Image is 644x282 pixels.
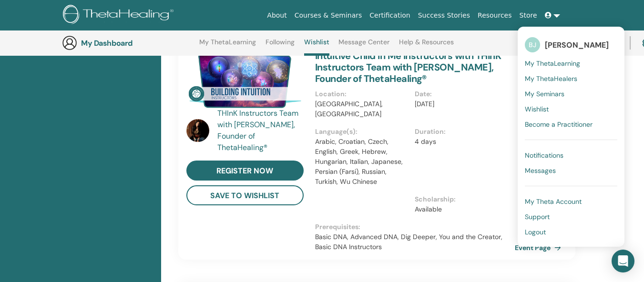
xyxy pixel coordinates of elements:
[266,38,295,53] a: Following
[525,166,556,175] span: Messages
[525,105,549,113] span: Wishlist
[415,204,509,214] p: Available
[81,39,176,48] h3: My Dashboard
[338,38,389,53] a: Message Center
[263,7,290,24] a: About
[315,127,409,137] p: Language(s) :
[315,222,515,232] p: Prerequisites :
[315,99,409,119] p: [GEOGRAPHIC_DATA], [GEOGRAPHIC_DATA]
[199,38,256,53] a: My ThetaLearning
[525,224,617,240] a: Logout
[315,137,409,187] p: Arabic, Croatian, Czech, English, Greek, Hebrew, Hungarian, Italian, Japanese, Persian (Farsi), R...
[525,56,617,71] a: My ThetaLearning
[525,74,577,83] span: My ThetaHealers
[525,71,617,86] a: My ThetaHealers
[525,101,617,117] a: Wishlist
[315,50,501,85] a: Intuitive Child In Me Instructors with THInK Instructors Team with [PERSON_NAME], Founder of Thet...
[415,127,509,137] p: Duration :
[186,50,304,111] img: Intuitive Child In Me Instructors
[414,7,474,24] a: Success Stories
[186,119,209,142] img: default.jpg
[217,108,306,153] a: THInK Instructors Team with [PERSON_NAME], Founder of ThetaHealing®
[415,89,509,99] p: Date :
[304,38,329,56] a: Wishlist
[63,5,177,26] img: logo.png
[315,89,409,99] p: Location :
[186,161,304,181] a: register now
[525,197,582,206] span: My Theta Account
[525,194,617,209] a: My Theta Account
[525,117,617,132] a: Become a Practitioner
[186,185,304,205] button: save to wishlist
[515,241,565,255] a: Event Page
[525,151,563,160] span: Notifications
[525,212,550,221] span: Support
[415,99,509,109] p: [DATE]
[62,35,77,50] img: generic-user-icon.jpg
[315,232,515,252] p: Basic DNA, Advanced DNA, Dig Deeper, You and the Creator, Basic DNA Instructors
[525,34,617,56] a: BJ[PERSON_NAME]
[612,250,634,272] div: Open Intercom Messenger
[545,40,609,50] span: [PERSON_NAME]
[415,137,509,147] p: 4 days
[516,7,541,24] a: Store
[525,148,617,163] a: Notifications
[399,38,454,53] a: Help & Resources
[525,90,564,98] span: My Seminars
[525,120,593,129] span: Become a Practitioner
[291,7,366,24] a: Courses & Seminars
[525,163,617,178] a: Messages
[216,166,273,176] span: register now
[525,228,546,236] span: Logout
[525,86,617,101] a: My Seminars
[366,7,414,24] a: Certification
[525,37,540,52] span: BJ
[525,209,617,224] a: Support
[415,194,509,204] p: Scholarship :
[525,59,580,68] span: My ThetaLearning
[474,7,516,24] a: Resources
